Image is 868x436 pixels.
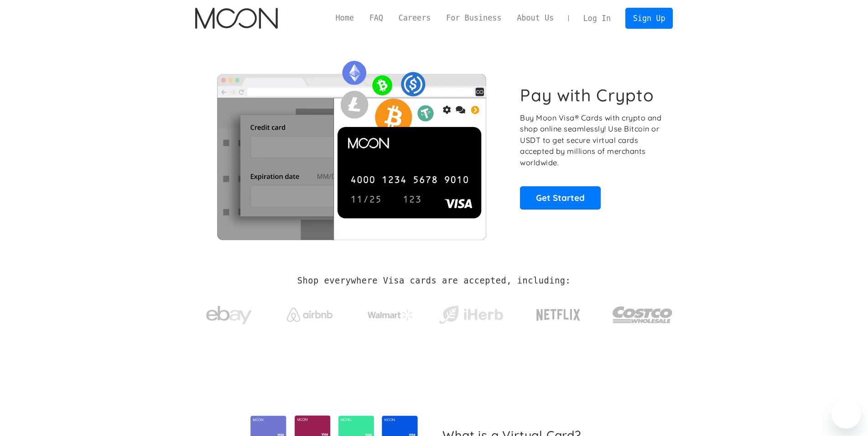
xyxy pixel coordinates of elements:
a: Netflix [518,294,599,331]
a: Get Started [520,186,601,209]
img: Moon Cards let you spend your crypto anywhere Visa is accepted. [195,54,508,240]
img: Costco [612,298,673,332]
img: Netflix [535,304,581,326]
a: Costco [612,289,673,336]
h2: Shop everywhere Visa cards are accepted, including: [297,276,571,286]
a: Careers [391,12,438,24]
a: About Us [509,12,561,24]
img: ebay [206,301,252,330]
a: ebay [195,292,263,334]
a: home [195,8,278,29]
img: Airbnb [287,308,333,322]
img: Walmart [368,310,413,320]
a: Walmart [356,300,424,325]
a: For Business [438,12,509,24]
img: iHerb [437,303,505,327]
a: Home [328,12,362,24]
iframe: Button to launch messaging window [832,399,861,429]
a: Sign Up [625,8,673,28]
a: iHerb [437,294,505,331]
h1: Pay with Crypto [520,85,654,105]
p: Buy Moon Visa® Cards with crypto and shop online seamlessly! Use Bitcoin or USDT to get secure vi... [520,112,663,168]
a: Log In [576,8,619,28]
a: FAQ [362,12,391,24]
img: Moon Logo [195,8,278,29]
a: Airbnb [275,299,343,326]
